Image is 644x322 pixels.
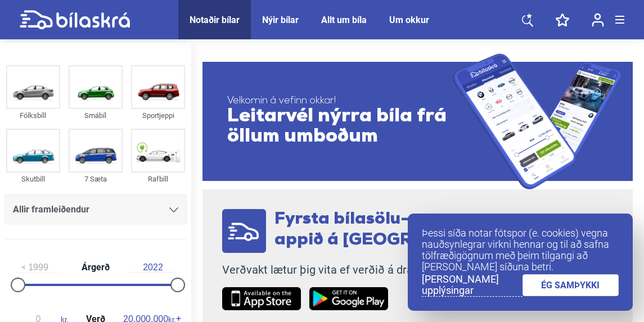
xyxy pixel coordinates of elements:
[6,109,60,122] div: Fólksbíll
[422,228,619,273] p: Þessi síða notar fótspor (e. cookies) vegna nauðsynlegrar virkni hennar og til að safna tölfræðig...
[131,109,185,122] div: Sportjeppi
[523,274,619,296] a: ÉG SAMÞYKKI
[262,15,299,25] a: Nýir bílar
[422,274,523,297] a: [PERSON_NAME] upplýsingar
[202,53,633,189] a: Velkomin á vefinn okkar!Leitarvél nýrra bíla frá öllum umboðum
[131,173,185,185] div: Rafbíll
[190,15,240,25] a: Notaðir bílar
[227,96,453,107] span: Velkomin á vefinn okkar!
[6,173,60,185] div: Skutbíll
[13,202,89,217] span: Allir framleiðendur
[69,173,123,185] div: 7 Sæta
[79,263,112,272] span: Árgerð
[389,15,429,25] a: Um okkur
[592,13,604,27] img: user-login.svg
[274,211,538,249] span: Fyrsta bílasölu- appið á [GEOGRAPHIC_DATA]!
[69,109,123,122] div: Smábíl
[222,263,538,277] p: Verðvakt lætur þig vita ef verðið á draumabílnum lækkar.
[227,107,453,147] span: Leitarvél nýrra bíla frá öllum umboðum
[321,15,367,25] a: Allt um bíla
